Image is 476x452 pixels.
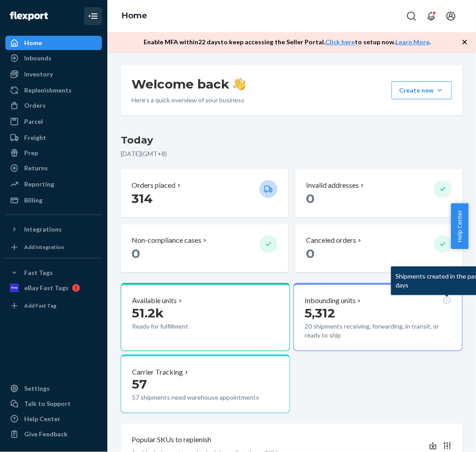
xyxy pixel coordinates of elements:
span: 51.2k [132,305,164,321]
div: Replenishments [24,86,72,95]
div: Billing [24,196,42,205]
p: Invalid addresses [306,180,359,190]
p: Canceled orders [306,235,356,245]
button: Available units51.2kReady for fulfillment [121,283,290,351]
p: Enable MFA within 22 days to keep accessing the Seller Portal. to setup now. . [144,38,431,46]
div: Talk to Support [24,399,71,408]
p: Available units [132,296,177,306]
p: Popular SKUs to replenish [132,435,211,445]
a: Reporting [5,177,102,191]
button: Open notifications [422,7,440,25]
a: Talk to Support [5,397,102,411]
a: Inventory [5,67,102,81]
span: 314 [132,191,153,206]
button: Orders placed 314 [121,169,288,217]
ol: breadcrumbs [115,3,154,29]
button: Inbounding unitsShipments created in the past 90 days5,31220 shipments receiving, forwarding, in ... [293,283,463,351]
button: Canceled orders 0 [295,224,463,272]
div: Orders [24,101,46,110]
button: Fast Tags [5,266,102,280]
span: 57 [132,376,147,392]
h3: Today [121,133,463,148]
a: Home [122,11,147,21]
div: Inventory [24,70,53,79]
a: Learn More [395,38,429,46]
span: 0 [306,191,314,206]
button: Close Navigation [84,7,102,25]
div: Give Feedback [24,430,68,439]
div: Integrations [24,225,62,234]
p: Here’s a quick overview of your business [132,96,246,105]
a: Billing [5,193,102,207]
a: Replenishments [5,83,102,97]
a: Home [5,36,102,50]
button: Open Search Box [403,7,421,25]
a: Parcel [5,114,102,129]
p: Orders placed [132,180,175,190]
div: eBay Fast Tags [24,283,68,292]
div: Settings [24,384,50,393]
a: Add Integration [5,240,102,254]
a: Inbounds [5,51,102,65]
div: Inbounds [24,54,51,63]
div: Help Center [24,414,60,423]
span: 0 [132,246,140,261]
a: Help Center [5,412,102,426]
p: 20 shipments receiving, forwarding, in transit, or ready to ship [305,322,451,340]
p: [DATE] ( GMT+8 ) [121,149,463,158]
div: Reporting [24,180,54,189]
div: Returns [24,164,48,173]
span: 5,312 [305,305,335,321]
img: Flexport logo [10,12,48,21]
button: Give Feedback [5,427,102,441]
a: Freight [5,131,102,145]
button: Help Center [451,203,468,249]
p: Ready for fulfillment [132,322,234,331]
div: Add Integration [24,243,64,251]
img: hand-wave emoji [233,78,246,90]
a: Returns [5,161,102,175]
a: eBay Fast Tags [5,281,102,295]
div: Fast Tags [24,268,53,277]
a: Click here [325,38,355,46]
p: Carrier Tracking [132,367,183,377]
button: Invalid addresses 0 [295,169,463,217]
p: Non-compliance cases [132,235,201,245]
p: 57 shipments need warehouse appointments [132,393,269,402]
div: Prep [24,148,38,157]
a: Orders [5,98,102,113]
div: Home [24,38,42,47]
button: Integrations [5,222,102,237]
button: Non-compliance cases 0 [121,224,288,272]
span: 0 [306,246,314,261]
button: Open account menu [442,7,460,25]
a: Add Fast Tag [5,299,102,313]
a: Settings [5,381,102,396]
button: Create new [391,81,452,99]
div: Parcel [24,117,43,126]
div: Add Fast Tag [24,302,56,309]
div: Freight [24,133,46,142]
h1: Welcome back [132,76,246,92]
p: Inbounding units [305,296,356,306]
a: Prep [5,146,102,160]
button: Carrier Tracking5757 shipments need warehouse appointments [121,355,290,414]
